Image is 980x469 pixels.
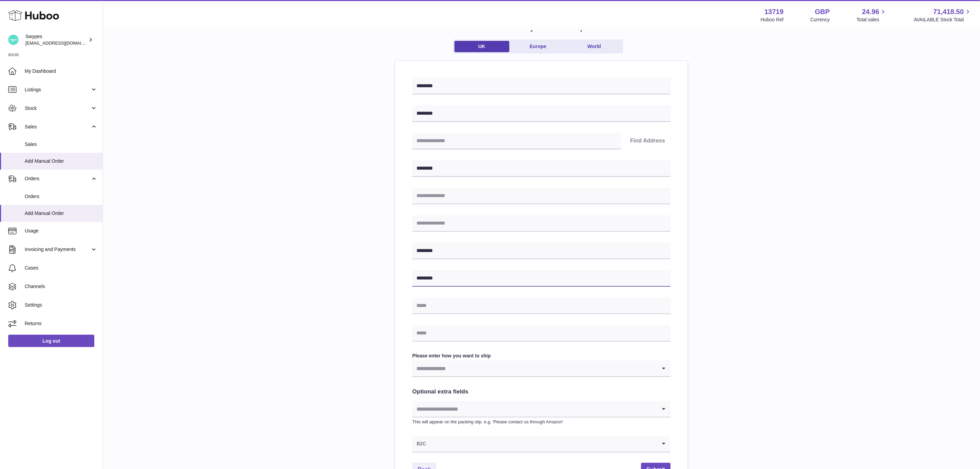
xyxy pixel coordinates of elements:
span: Sales [25,124,90,130]
span: Invoicing and Payments [25,246,90,253]
div: Huboo Ref [761,16,784,23]
a: 24.96 Total sales [857,7,887,23]
h2: Optional extra fields [412,388,671,396]
div: Search for option [412,401,671,417]
span: Total sales [857,16,887,23]
span: AVAILABLE Stock Total [914,16,972,23]
span: Cases [25,265,97,271]
span: Returns [25,320,97,327]
strong: 13719 [765,7,784,16]
span: Orders [25,193,97,200]
span: Listings [25,87,90,93]
span: Orders [25,175,90,182]
div: Currency [811,16,830,23]
a: World [567,41,622,52]
strong: GBP [815,7,830,16]
div: Search for option [412,361,671,377]
span: Channels [25,283,97,290]
input: Search for option [412,401,657,417]
div: Search for option [412,436,671,453]
span: Add Manual Order [25,210,97,217]
a: Europe [511,41,566,52]
span: Usage [25,228,97,234]
a: Log out [8,335,94,347]
span: Stock [25,105,90,112]
span: 71,418.50 [933,7,964,16]
label: Please enter how you want to ship [412,353,671,359]
span: 24.96 [862,7,879,16]
img: internalAdmin-13719@internal.huboo.com [8,35,19,45]
span: [EMAIL_ADDRESS][DOMAIN_NAME] [25,40,101,46]
input: Search for option [426,436,657,452]
input: Search for option [412,361,657,376]
span: B2C [412,436,426,452]
span: Sales [25,141,97,148]
a: 71,418.50 AVAILABLE Stock Total [914,7,972,23]
span: Settings [25,302,97,308]
a: UK [454,41,509,52]
span: Add Manual Order [25,158,97,164]
span: My Dashboard [25,68,97,75]
p: This will appear on the packing slip. e.g. 'Please contact us through Amazon' [412,419,671,425]
div: Swypes [25,33,87,46]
